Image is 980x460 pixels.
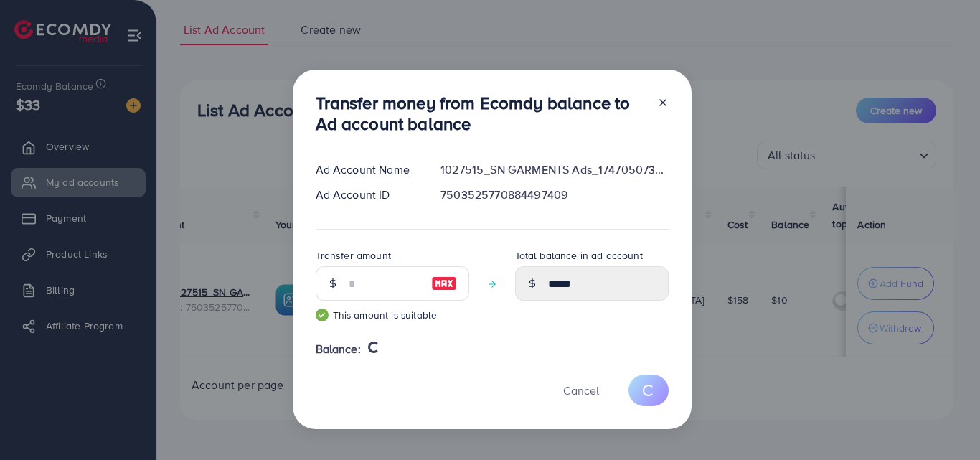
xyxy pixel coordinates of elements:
[304,187,430,203] div: Ad Account ID
[563,382,599,398] span: Cancel
[545,375,617,405] button: Cancel
[316,248,391,263] label: Transfer amount
[316,341,361,357] span: Balance:
[316,309,329,321] img: guide
[431,275,457,292] img: image
[429,161,679,178] div: 1027515_SN GARMENTS Ads_1747050736885
[919,395,969,449] iframe: Chat
[304,161,430,178] div: Ad Account Name
[429,187,679,203] div: 7503525770884497409
[316,308,469,322] small: This amount is suitable
[316,93,646,134] h3: Transfer money from Ecomdy balance to Ad account balance
[515,248,643,263] label: Total balance in ad account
